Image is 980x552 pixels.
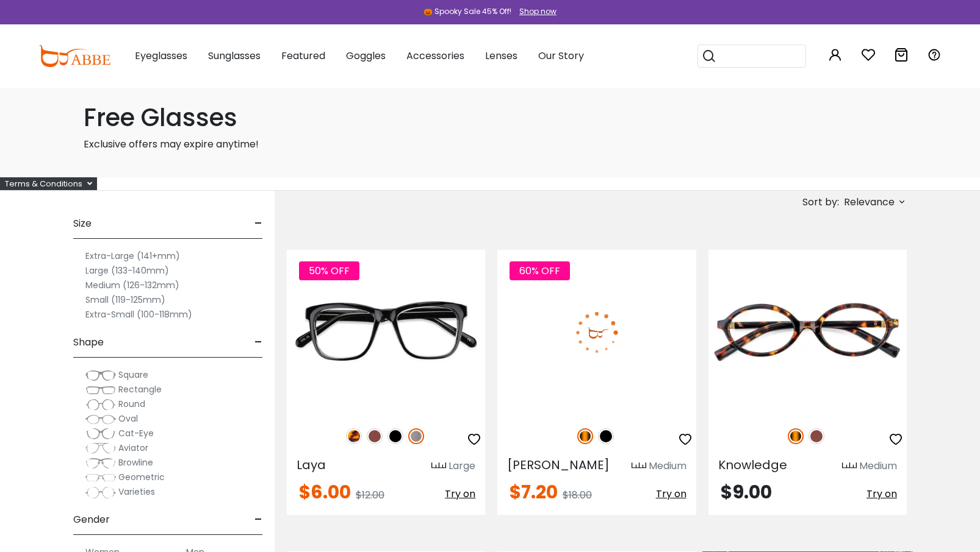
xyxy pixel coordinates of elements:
[577,428,593,444] img: Tortoise
[346,49,386,63] span: Goggles
[408,428,424,444] img: Gun
[844,191,895,213] span: Relevance
[538,49,584,63] span: Our Story
[721,479,772,505] span: $9.00
[73,328,104,357] span: Shape
[84,103,896,132] h1: Free Glasses
[254,328,262,357] span: -
[299,261,359,280] span: 50% OFF
[85,292,165,307] label: Small (119-125mm)
[208,49,261,63] span: Sunglasses
[85,369,116,381] img: Square.png
[85,442,116,455] img: Aviator.png
[85,398,116,411] img: Round.png
[85,307,192,322] label: Extra-Small (100-118mm)
[649,459,686,473] div: Medium
[38,45,110,67] img: abbeglasses.com
[387,428,403,444] img: Black
[445,483,475,505] button: Try on
[84,137,896,152] p: Exclusive offers may expire anytime!
[788,428,804,444] img: Tortoise
[135,49,187,63] span: Eyeglasses
[85,457,116,469] img: Browline.png
[449,459,475,473] div: Large
[281,49,325,63] span: Featured
[656,483,686,505] button: Try on
[85,486,116,499] img: Varieties.png
[299,479,351,505] span: $6.00
[563,488,592,502] span: $18.00
[297,456,326,473] span: Laya
[513,6,557,16] a: Shop now
[510,479,558,505] span: $7.20
[632,462,646,471] img: size ruler
[656,487,686,501] span: Try on
[85,428,116,440] img: Cat-Eye.png
[718,456,787,473] span: Knowledge
[118,369,148,381] span: Square
[423,6,511,17] div: 🎃 Spooky Sale 45% Off!
[85,263,169,278] label: Large (133-140mm)
[73,209,92,238] span: Size
[809,428,824,444] img: Brown
[254,505,262,534] span: -
[73,505,110,534] span: Gender
[598,428,614,444] img: Black
[118,412,138,425] span: Oval
[287,250,485,415] img: Gun Laya - Plastic ,Universal Bridge Fit
[431,462,446,471] img: size ruler
[356,488,384,502] span: $12.00
[507,456,610,473] span: [PERSON_NAME]
[346,428,362,444] img: Leopard
[118,398,145,410] span: Round
[118,383,162,395] span: Rectangle
[485,49,517,63] span: Lenses
[118,442,148,454] span: Aviator
[118,471,165,483] span: Geometric
[85,472,116,484] img: Geometric.png
[867,483,897,505] button: Try on
[85,413,116,425] img: Oval.png
[85,278,179,292] label: Medium (126-132mm)
[254,209,262,238] span: -
[497,250,696,415] img: Tortoise Callie - Combination ,Universal Bridge Fit
[406,49,464,63] span: Accessories
[118,486,155,498] span: Varieties
[842,462,857,471] img: size ruler
[118,427,154,439] span: Cat-Eye
[802,195,839,209] span: Sort by:
[85,249,180,263] label: Extra-Large (141+mm)
[708,250,907,415] img: Tortoise Knowledge - Acetate ,Universal Bridge Fit
[445,487,475,501] span: Try on
[85,384,116,396] img: Rectangle.png
[859,459,897,473] div: Medium
[867,487,897,501] span: Try on
[510,261,570,280] span: 60% OFF
[118,456,153,469] span: Browline
[519,6,557,17] div: Shop now
[367,428,383,444] img: Brown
